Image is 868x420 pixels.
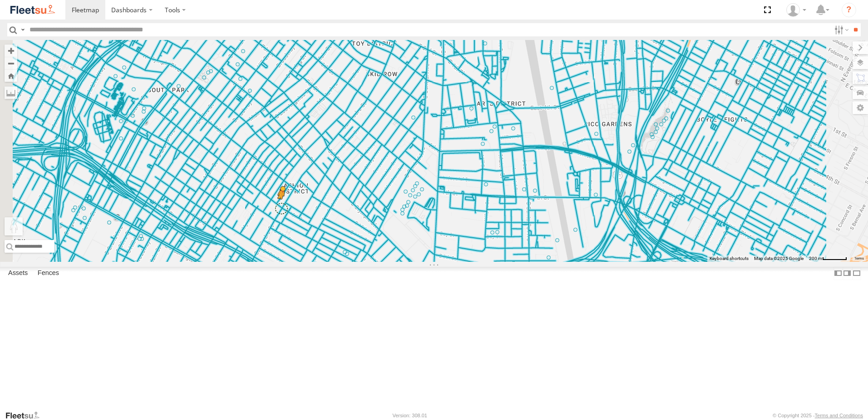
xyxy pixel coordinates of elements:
[19,23,26,36] label: Search Query
[754,256,804,261] span: Map data ©2025 Google
[393,413,427,418] div: Version: 308.01
[5,86,17,99] label: Measure
[833,267,843,280] label: Dock Summary Table to the Left
[5,411,47,420] a: Visit our Website
[9,4,56,16] img: fleetsu-logo-horizontal.svg
[5,70,17,82] button: Zoom Home
[4,267,32,280] label: Assets
[854,257,864,260] a: Terms (opens in new tab)
[773,413,863,418] div: © Copyright 2025 -
[852,267,861,280] label: Hide Summary Table
[33,267,64,280] label: Fences
[5,217,23,235] button: Drag Pegman onto the map to open Street View
[806,255,850,262] button: Map Scale: 200 m per 51 pixels
[853,101,868,114] label: Map Settings
[843,267,852,280] label: Dock Summary Table to the Right
[710,255,749,262] button: Keyboard shortcuts
[5,57,17,70] button: Zoom out
[842,3,856,17] i: ?
[5,45,17,57] button: Zoom in
[783,3,809,17] div: Oliver Lees
[809,256,822,261] span: 200 m
[831,23,850,36] label: Search Filter Options
[815,413,863,418] a: Terms and Conditions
